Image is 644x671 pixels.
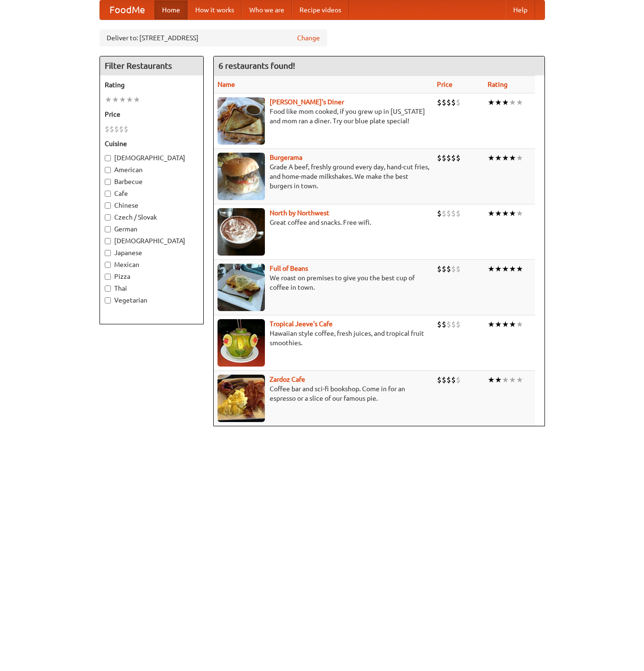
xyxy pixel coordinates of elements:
[516,208,523,219] li: ★
[100,0,154,19] a: FoodMe
[270,376,305,383] a: Zardoz Cafe
[437,264,442,274] li: $
[442,153,446,163] li: $
[451,153,456,163] li: $
[446,208,451,219] li: $
[446,375,451,385] li: $
[218,97,265,145] img: sallys.jpg
[495,153,502,163] li: ★
[502,97,509,108] li: ★
[119,94,126,105] li: ★
[502,153,509,163] li: ★
[112,94,119,105] li: ★
[456,319,461,330] li: $
[105,201,199,210] label: Chinese
[456,264,461,274] li: $
[270,209,329,217] a: North by Northwest
[105,177,199,186] label: Barbecue
[105,155,111,161] input: [DEMOGRAPHIC_DATA]
[502,375,509,385] li: ★
[516,97,523,108] li: ★
[105,248,199,257] label: Japanese
[109,124,114,134] li: $
[451,264,456,274] li: $
[105,202,111,209] input: Chinese
[218,153,265,200] img: burgerama.jpg
[442,97,446,108] li: $
[516,375,523,385] li: ★
[242,0,292,19] a: Who we are
[509,208,516,219] li: ★
[218,384,429,403] p: Coffee bar and sci-fi bookshop. Come in for an espresso or a slice of our famous pie.
[105,297,111,303] input: Vegetarian
[105,167,111,173] input: American
[270,320,333,328] a: Tropical Jeeve's Cafe
[502,319,509,330] li: ★
[270,265,308,272] a: Full of Beans
[502,208,509,219] li: ★
[133,94,140,105] li: ★
[446,97,451,108] li: $
[218,375,265,422] img: zardoz.jpg
[270,98,344,106] b: [PERSON_NAME]'s Diner
[292,0,349,19] a: Recipe videos
[495,97,502,108] li: ★
[218,107,429,126] p: Food like mom cooked, if you grew up in [US_STATE] and mom ran a diner. Try our blue plate special!
[488,97,495,108] li: ★
[188,0,242,19] a: How it works
[437,208,442,219] li: $
[451,375,456,385] li: $
[218,208,265,256] img: north.jpg
[446,153,451,163] li: $
[100,29,327,46] div: Deliver to: [STREET_ADDRESS]
[126,94,133,105] li: ★
[451,319,456,330] li: $
[105,179,111,185] input: Barbecue
[442,264,446,274] li: $
[456,208,461,219] li: $
[105,110,199,119] h5: Price
[218,319,265,367] img: jeeves.jpg
[105,94,112,105] li: ★
[488,319,495,330] li: ★
[218,264,265,311] img: beans.jpg
[506,0,535,19] a: Help
[105,139,199,148] h5: Cuisine
[105,224,199,234] label: German
[105,189,199,198] label: Cafe
[446,264,451,274] li: $
[488,264,495,274] li: ★
[105,272,199,281] label: Pizza
[105,212,199,222] label: Czech / Slovak
[488,81,508,88] a: Rating
[105,238,111,244] input: [DEMOGRAPHIC_DATA]
[114,124,119,134] li: $
[105,124,109,134] li: $
[105,295,199,305] label: Vegetarian
[105,260,199,269] label: Mexican
[516,153,523,163] li: ★
[451,208,456,219] li: $
[509,375,516,385] li: ★
[446,319,451,330] li: $
[105,80,199,90] h5: Rating
[509,319,516,330] li: ★
[124,124,128,134] li: $
[456,153,461,163] li: $
[270,154,302,161] a: Burgerama
[119,124,124,134] li: $
[218,162,429,191] p: Grade A beef, freshly ground every day, hand-cut fries, and home-made milkshakes. We make the bes...
[105,285,111,292] input: Thai
[509,97,516,108] li: ★
[442,208,446,219] li: $
[456,97,461,108] li: $
[442,319,446,330] li: $
[516,264,523,274] li: ★
[488,153,495,163] li: ★
[218,61,295,70] ng-pluralize: 6 restaurants found!
[437,81,453,88] a: Price
[105,284,199,293] label: Thai
[297,33,320,43] a: Change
